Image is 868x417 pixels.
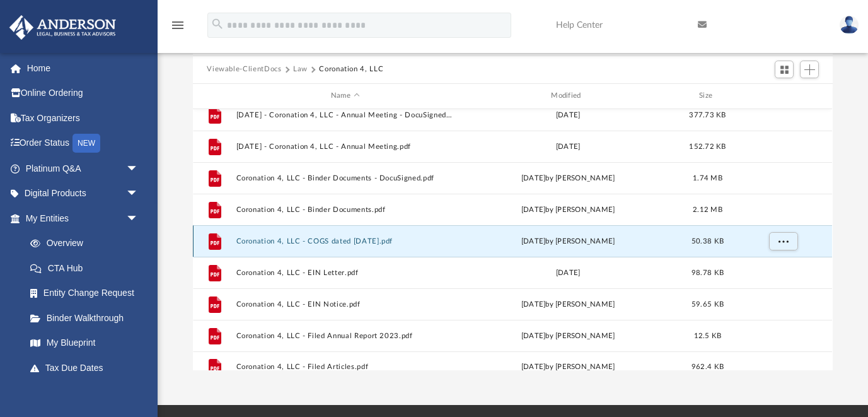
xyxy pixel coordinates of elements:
button: Law [293,64,308,75]
button: Add [800,61,819,78]
span: 50.38 KB [692,237,724,244]
div: id [199,90,230,102]
button: [DATE] - Coronation 4, LLC - Annual Meeting.pdf [236,143,454,151]
button: Coronation 4, LLC - EIN Letter.pdf [236,269,454,277]
button: Coronation 4, LLC - COGS dated [DATE].pdf [236,237,454,245]
button: Coronation 4, LLC - Filed Annual Report 2023.pdf [236,332,454,340]
a: Tax Due Dates [18,355,158,380]
span: 1.74 MB [693,174,722,181]
div: [DATE] by [PERSON_NAME] [460,204,677,215]
div: NEW [72,134,100,153]
button: Coronation 4, LLC - Filed Articles.pdf [236,363,454,371]
span: arrow_drop_down [126,181,151,207]
div: [DATE] [460,267,677,278]
button: [DATE] - Coronation 4, LLC - Annual Meeting - DocuSigned.pdf [236,111,454,119]
a: menu [170,24,185,33]
a: Tax Organizers [9,105,158,131]
i: search [211,17,224,31]
a: Overview [18,231,158,256]
a: Digital Productsarrow_drop_down [9,181,158,206]
div: id [739,90,827,102]
button: Viewable-ClientDocs [207,64,281,75]
div: [DATE] by [PERSON_NAME] [460,235,677,247]
div: Name [236,90,454,102]
span: 2.12 MB [693,206,722,213]
button: Coronation 4, LLC - Binder Documents - DocuSigned.pdf [236,174,454,182]
div: Size [683,90,733,102]
button: Coronation 4, LLC - Binder Documents.pdf [236,206,454,214]
a: My Blueprint [18,331,151,356]
div: [DATE] by [PERSON_NAME] [460,298,677,310]
button: Coronation 4, LLC [319,64,383,75]
a: Order StatusNEW [9,131,158,156]
a: Home [9,56,158,81]
button: Switch to Grid View [775,61,794,78]
span: 12.5 KB [694,332,722,339]
div: Modified [459,90,677,102]
a: Entity Change Request [18,281,158,306]
img: User Pic [840,16,859,34]
span: 962.4 KB [692,363,724,370]
a: Binder Walkthrough [18,305,158,331]
img: Anderson Advisors Platinum Portal [6,15,120,40]
div: [DATE] [460,141,677,152]
a: My Entitiesarrow_drop_down [9,206,158,231]
a: Platinum Q&Aarrow_drop_down [9,156,158,181]
i: menu [170,18,185,33]
a: CTA Hub [18,255,158,281]
div: [DATE] by [PERSON_NAME] [460,330,677,341]
span: 152.72 KB [690,143,726,150]
div: [DATE] [460,109,677,120]
span: arrow_drop_down [126,156,151,182]
div: grid [193,109,832,371]
div: [DATE] by [PERSON_NAME] [460,172,677,184]
span: 377.73 KB [690,111,726,118]
span: 98.78 KB [692,269,724,276]
span: arrow_drop_down [126,206,151,232]
a: Online Ordering [9,81,158,106]
button: More options [769,232,798,250]
span: 59.65 KB [692,300,724,307]
div: [DATE] by [PERSON_NAME] [460,361,677,373]
button: Coronation 4, LLC - EIN Notice.pdf [236,300,454,308]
